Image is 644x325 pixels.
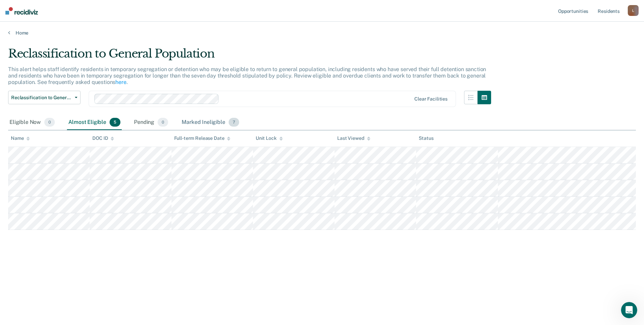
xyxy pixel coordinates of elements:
[8,30,636,36] a: Home
[11,95,72,101] span: Reclassification to General Population
[110,118,120,127] span: 5
[628,5,639,16] button: L
[133,115,169,130] div: Pending0
[229,118,239,127] span: 7
[11,135,30,141] div: Name
[158,118,168,127] span: 0
[67,115,122,130] div: Almost Eligible5
[256,135,283,141] div: Unit Lock
[337,135,370,141] div: Last Viewed
[8,115,56,130] div: Eligible Now0
[44,118,55,127] span: 0
[115,79,126,85] a: here
[8,91,80,104] button: Reclassification to General Population
[419,135,433,141] div: Status
[174,135,231,141] div: Full-term Release Date
[414,96,447,102] div: Clear facilities
[8,66,486,85] p: This alert helps staff identify residents in temporary segregation or detention who may be eligib...
[621,302,637,318] iframe: Intercom live chat
[8,47,491,66] div: Reclassification to General Population
[92,135,114,141] div: DOC ID
[5,7,38,15] img: Recidiviz
[180,115,240,130] div: Marked Ineligible7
